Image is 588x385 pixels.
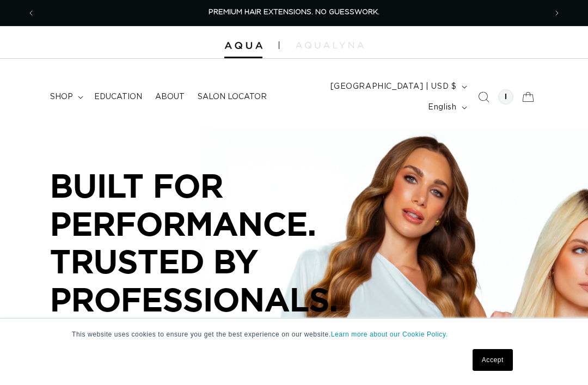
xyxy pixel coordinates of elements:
[50,92,73,102] span: shop
[330,81,457,93] span: [GEOGRAPHIC_DATA] | USD $
[324,76,471,97] button: [GEOGRAPHIC_DATA] | USD $
[421,97,471,118] button: English
[88,85,149,108] a: Education
[50,167,377,318] p: BUILT FOR PERFORMANCE. TRUSTED BY PROFESSIONALS.
[149,85,191,108] a: About
[44,85,88,108] summary: shop
[296,42,364,48] img: aqualyna.com
[224,42,262,50] img: Aqua Hair Extensions
[191,85,273,108] a: Salon Locator
[94,92,142,102] span: Education
[331,331,448,338] a: Learn more about our Cookie Policy.
[198,92,267,102] span: Salon Locator
[19,3,43,23] button: Previous announcement
[471,85,495,109] summary: Search
[545,3,569,23] button: Next announcement
[209,9,379,16] span: PREMIUM HAIR EXTENSIONS. NO GUESSWORK.
[72,329,516,339] p: This website uses cookies to ensure you get the best experience on our website.
[155,92,185,102] span: About
[473,349,513,371] a: Accept
[428,102,456,113] span: English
